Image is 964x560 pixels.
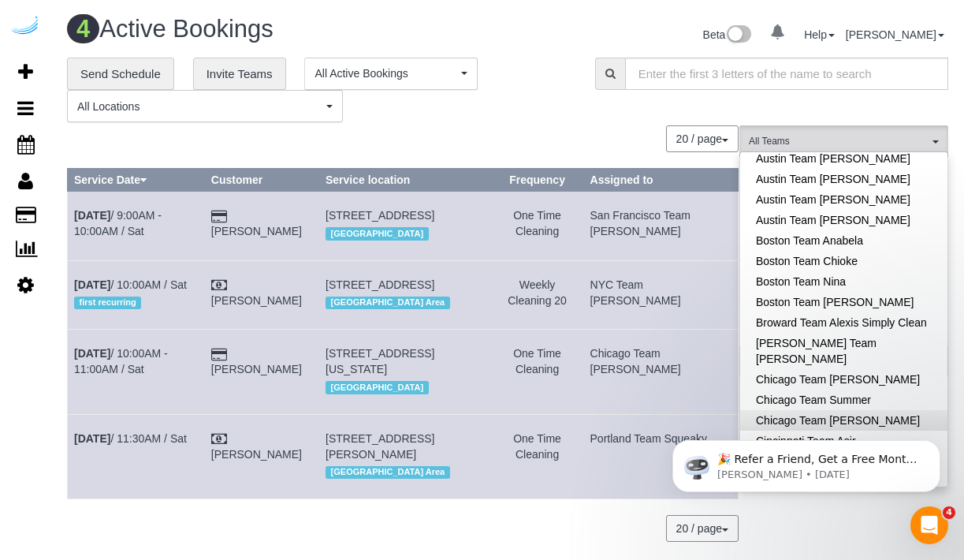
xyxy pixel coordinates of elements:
a: [DATE]/ 10:00AM - 11:00AM / Sat [74,347,168,375]
td: Schedule date [68,192,205,260]
a: [DATE]/ 9:00AM - 10:00AM / Sat [74,209,162,237]
span: [GEOGRAPHIC_DATA] [326,381,429,394]
button: 20 / page [666,515,739,542]
span: All Teams [749,135,929,148]
a: Austin Team [PERSON_NAME] [740,169,947,189]
span: All Locations [77,99,322,114]
th: Service location [319,169,492,192]
i: Cash Payment [211,434,227,445]
div: Location [326,293,485,313]
i: Cash Payment [211,280,227,291]
b: [DATE] [74,347,110,360]
img: New interface [725,25,751,46]
span: [STREET_ADDRESS][US_STATE] [326,347,434,375]
td: Customer [204,192,318,260]
div: Location [326,377,485,398]
th: Service Date [68,169,205,192]
td: Service location [319,330,492,414]
button: All Locations [67,90,343,122]
a: Austin Team [PERSON_NAME] [740,148,947,169]
span: All Active Bookings [315,65,457,81]
td: Schedule date [68,330,205,414]
div: Location [326,462,485,483]
td: Customer [204,414,318,498]
input: Enter the first 3 letters of the name to search [625,58,948,90]
a: [PERSON_NAME] [211,225,302,237]
b: [DATE] [74,278,110,291]
span: 4 [67,14,99,43]
a: Boston Team [PERSON_NAME] [740,292,947,312]
th: Customer [204,169,318,192]
td: Service location [319,414,492,498]
td: Customer [204,330,318,414]
i: Credit Card Payment [211,211,227,222]
span: [GEOGRAPHIC_DATA] Area [326,466,450,479]
a: [PERSON_NAME] Team [PERSON_NAME] [740,333,947,369]
a: Austin Team [PERSON_NAME] [740,210,947,230]
a: [PERSON_NAME] [846,28,944,41]
td: Assigned to [583,192,738,260]
span: [STREET_ADDRESS] [326,278,434,291]
a: Boston Team Anabela [740,230,947,251]
iframe: Intercom live chat [910,506,948,544]
iframe: Intercom notifications message [649,407,964,517]
a: Send Schedule [67,58,174,91]
a: [PERSON_NAME] [211,448,302,461]
a: Austin Team [PERSON_NAME] [740,189,947,210]
a: Help [804,28,835,41]
span: [GEOGRAPHIC_DATA] [326,227,429,240]
td: Assigned to [583,414,738,498]
td: Frequency [491,330,583,414]
a: Boston Team Nina [740,271,947,292]
a: Invite Teams [193,58,286,91]
img: Automaid Logo [9,16,41,38]
a: Boston Team Chioke [740,251,947,271]
td: Frequency [491,192,583,260]
td: Service location [319,260,492,329]
ol: All Teams [739,125,948,150]
span: [STREET_ADDRESS][PERSON_NAME] [326,432,434,461]
span: 4 [943,506,955,519]
th: Frequency [491,169,583,192]
td: Schedule date [68,414,205,498]
a: [PERSON_NAME] [211,294,302,307]
nav: Pagination navigation [667,515,739,542]
a: Broward Team Alexis Simply Clean [740,312,947,333]
td: Assigned to [583,330,738,414]
td: Customer [204,260,318,329]
span: first recurring [74,297,141,309]
td: Assigned to [583,260,738,329]
button: All Active Bookings [304,58,478,90]
b: [DATE] [74,432,110,445]
td: Frequency [491,414,583,498]
button: 20 / page [666,125,739,152]
a: Beta [703,28,752,41]
button: All Teams [739,125,948,158]
th: Assigned to [583,169,738,192]
a: [DATE]/ 10:00AM / Sat [74,278,187,291]
a: [DATE]/ 11:30AM / Sat [74,432,187,445]
a: Chicago Team [PERSON_NAME] [740,369,947,390]
a: Chicago Team Summer [740,390,947,410]
nav: Pagination navigation [667,125,739,152]
td: Schedule date [68,260,205,329]
td: Frequency [491,260,583,329]
span: [GEOGRAPHIC_DATA] Area [326,297,450,309]
td: Service location [319,192,492,260]
div: Location [326,223,485,244]
span: [STREET_ADDRESS] [326,209,434,222]
a: [PERSON_NAME] [211,363,302,375]
h1: Active Bookings [67,16,496,43]
i: Credit Card Payment [211,349,227,360]
b: [DATE] [74,209,110,222]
